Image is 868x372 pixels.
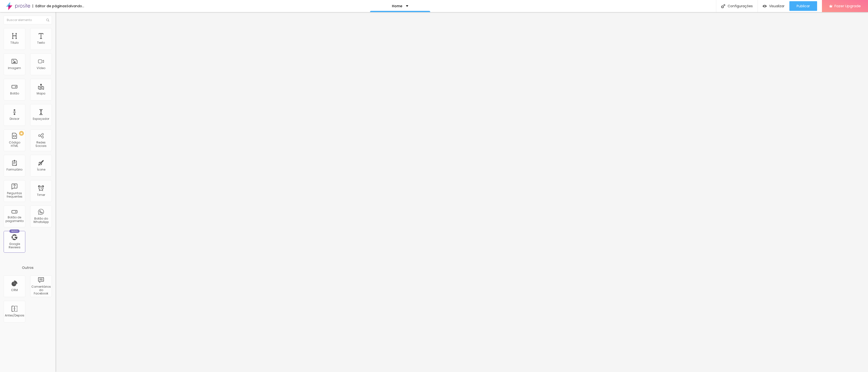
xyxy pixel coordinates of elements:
p: Home [392,4,402,8]
span: Publicar [797,4,810,8]
div: Redes Sociais [31,141,50,148]
div: Imagem [8,66,21,70]
div: Código HTML [5,141,24,148]
input: Buscar elemento [4,16,52,24]
img: view-1.svg [763,4,767,8]
span: Fazer Upgrade [834,4,861,8]
div: Ícone [37,168,45,171]
div: Divisor [10,117,19,121]
div: Timer [37,193,45,197]
div: Título [10,41,19,44]
div: Espaçador [33,117,49,121]
div: Botão de pagamento [5,216,24,223]
div: Comentários do Facebook [31,285,50,295]
img: Icone [46,19,49,21]
div: CRM [11,288,18,292]
div: Novo [9,229,20,233]
button: Publicar [789,1,817,11]
img: Icone [721,4,725,8]
button: Visualizar [758,1,789,11]
div: Salvando... [67,4,84,8]
div: Vídeo [37,66,45,70]
div: Perguntas frequentes [5,192,24,199]
div: Botão do WhatsApp [31,217,50,224]
div: Editor de páginas [33,4,67,8]
div: Antes/Depois [5,314,24,317]
div: Mapa [37,92,45,95]
span: Visualizar [769,4,785,8]
div: Texto [37,41,45,44]
div: Botão [10,92,19,95]
div: Google Reviews [5,242,24,249]
div: Formulário [7,168,22,171]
